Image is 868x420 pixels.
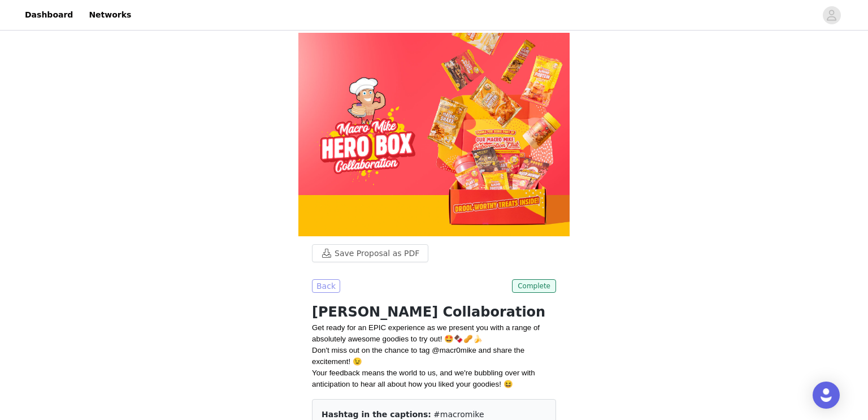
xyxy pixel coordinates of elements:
img: campaign image [298,33,570,236]
a: Dashboard [18,2,80,28]
a: Networks [82,2,138,28]
span: Hashtag in the captions: [322,410,431,419]
button: Save Proposal as PDF [312,244,428,262]
span: Complete [512,279,556,293]
h1: [PERSON_NAME] Collaboration [312,302,556,322]
span: #macromike [433,410,484,419]
span: Don't miss out on the chance to tag @macr0mike and share the excitement! 😉 [312,346,524,366]
button: Back [312,279,340,293]
div: Open Intercom Messenger [813,382,840,409]
span: Your feedback means the world to us, and we're bubbling over with anticipation to hear all about ... [312,369,535,388]
div: avatar [826,6,837,24]
span: Get ready for an EPIC experience as we present you with a range of absolutely awesome goodies to ... [312,323,540,343]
